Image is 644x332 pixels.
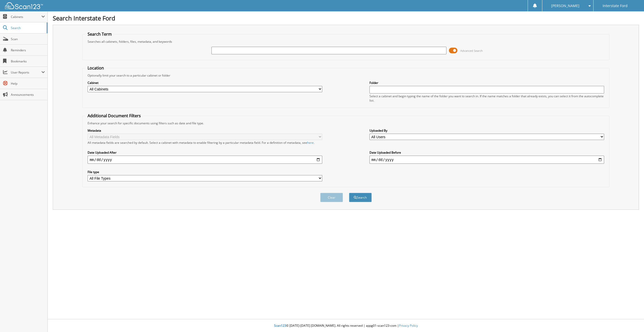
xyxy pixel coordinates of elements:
[369,128,604,133] label: Uploaded By
[619,308,644,332] iframe: Chat Widget
[460,49,483,53] span: Advanced Search
[88,140,322,145] div: All metadata fields are searched by default. Select a cabinet with metadata to enable filtering b...
[85,31,114,37] legend: Search Term
[369,81,604,85] label: Folder
[369,94,604,103] div: Select a cabinet and begin typing the name of the folder you want to search in. If the name match...
[48,320,644,332] div: © [DATE]-[DATE] [DOMAIN_NAME]. All rights reserved | appg01-scan123-com |
[53,14,639,22] h1: Search Interstate Ford
[11,92,45,97] span: Announcements
[85,39,607,44] div: Searches all cabinets, folders, files, metadata, and keywords
[88,128,322,133] label: Metadata
[369,150,604,155] label: Date Uploaded Before
[11,48,45,52] span: Reminders
[369,156,604,164] input: end
[85,73,607,78] div: Optionally limit your search to a particular cabinet or folder
[11,70,41,75] span: User Reports
[88,150,322,155] label: Date Uploaded After
[349,193,372,202] button: Search
[5,2,43,9] img: scan123-logo-white.svg
[11,37,45,41] span: Scan
[320,193,343,202] button: Clear
[85,121,607,125] div: Enhance your search for specific documents using filters such as date and file type.
[603,4,628,7] span: Interstate Ford
[307,140,314,145] a: here
[11,59,45,63] span: Bookmarks
[88,170,322,174] label: File type
[88,81,322,85] label: Cabinet
[11,15,41,19] span: Cabinets
[399,323,418,328] a: Privacy Policy
[88,156,322,164] input: start
[274,323,286,328] span: Scan123
[85,65,106,71] legend: Location
[85,113,143,118] legend: Additional Document Filters
[11,26,44,30] span: Search
[11,81,45,86] span: Help
[551,4,579,7] span: [PERSON_NAME]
